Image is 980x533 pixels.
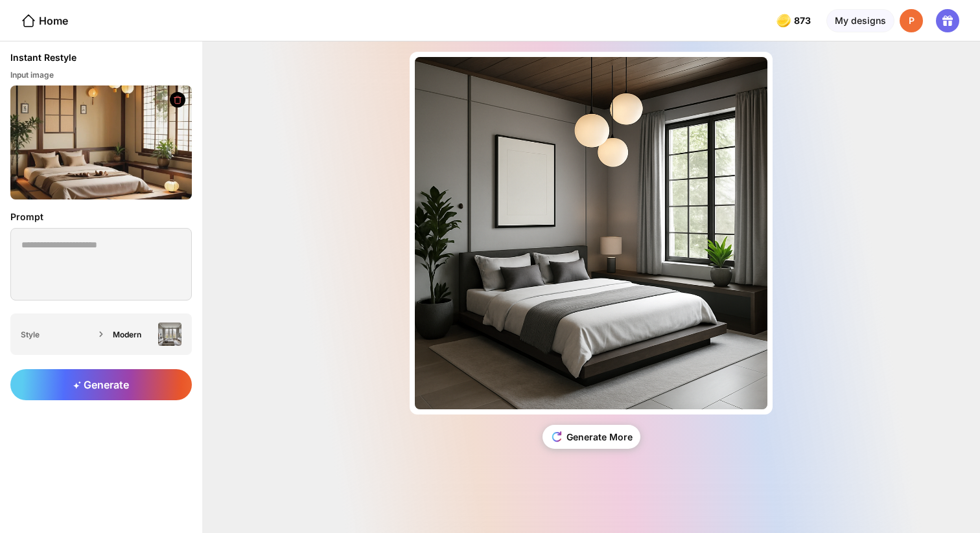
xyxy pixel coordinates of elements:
div: Instant Restyle [10,52,76,63]
div: P [900,9,923,32]
div: Prompt [10,210,192,224]
div: Home [21,13,68,28]
div: Style [21,330,95,339]
span: Generate [73,378,129,391]
div: Input image [10,70,192,80]
div: Modern [113,330,153,339]
div: Generate More [542,425,640,449]
span: 873 [794,16,813,26]
div: My designs [826,9,894,32]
